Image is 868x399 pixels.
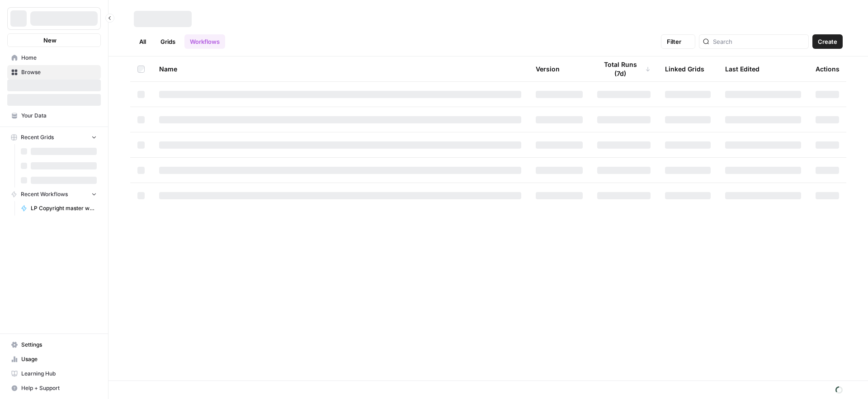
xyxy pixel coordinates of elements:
span: Create [818,37,837,46]
div: Total Runs (7d) [597,56,651,81]
a: LP Copyright master workflow [17,201,101,216]
a: Learning Hub [7,366,101,381]
span: Learning Hub [21,370,97,378]
a: Your Data [7,108,101,123]
span: Recent Workflows [21,190,68,198]
span: Home [21,54,97,62]
button: Help + Support [7,381,101,395]
a: Settings [7,338,101,352]
span: Your Data [21,112,97,120]
a: Home [7,51,101,65]
span: Browse [21,68,97,76]
div: Actions [816,56,840,81]
span: Recent Grids [21,133,54,141]
a: Usage [7,352,101,366]
div: Version [536,56,560,81]
button: New [7,33,101,47]
button: Create [812,34,843,49]
div: Last Edited [725,56,759,81]
span: Settings [21,341,97,349]
a: Workflows [184,34,225,49]
button: Filter [661,34,695,49]
a: Browse [7,65,101,80]
span: Filter [667,37,681,46]
div: Name [159,56,521,81]
button: Recent Grids [7,131,101,144]
a: All [134,34,151,49]
span: Usage [21,355,97,363]
button: Recent Workflows [7,188,101,201]
div: Linked Grids [665,56,704,81]
input: Search [713,37,805,46]
span: Help + Support [21,384,97,392]
a: Grids [155,34,181,49]
span: New [43,36,57,45]
span: LP Copyright master workflow [31,204,97,212]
